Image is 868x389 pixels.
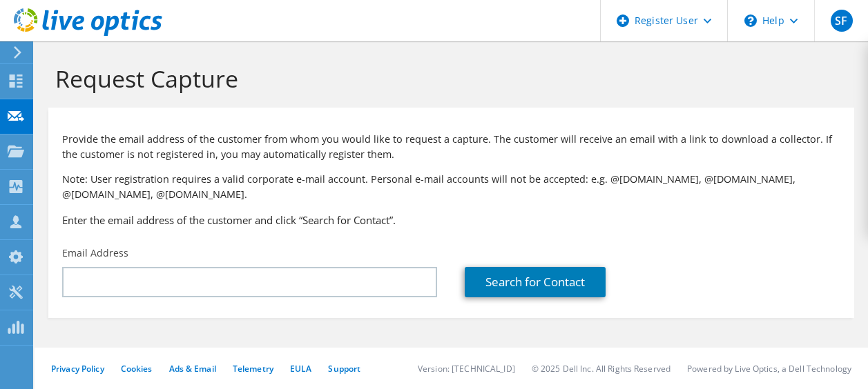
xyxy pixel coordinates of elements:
a: Privacy Policy [51,363,104,375]
a: Cookies [121,363,153,375]
a: Support [328,363,360,375]
li: Powered by Live Optics, a Dell Technology [687,363,851,375]
svg: \n [744,14,757,27]
h3: Enter the email address of the customer and click “Search for Contact”. [62,212,840,228]
label: Email Address [62,246,128,260]
a: Telemetry [233,363,273,375]
a: Ads & Email [169,363,216,375]
p: Provide the email address of the customer from whom you would like to request a capture. The cust... [62,132,840,162]
a: Search for Contact [465,267,606,297]
span: SF [831,10,853,32]
a: EULA [290,363,311,375]
li: Version: [TECHNICAL_ID] [418,363,515,375]
h1: Request Capture [55,64,840,93]
li: © 2025 Dell Inc. All Rights Reserved [532,363,671,375]
p: Note: User registration requires a valid corporate e-mail account. Personal e-mail accounts will ... [62,172,840,202]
